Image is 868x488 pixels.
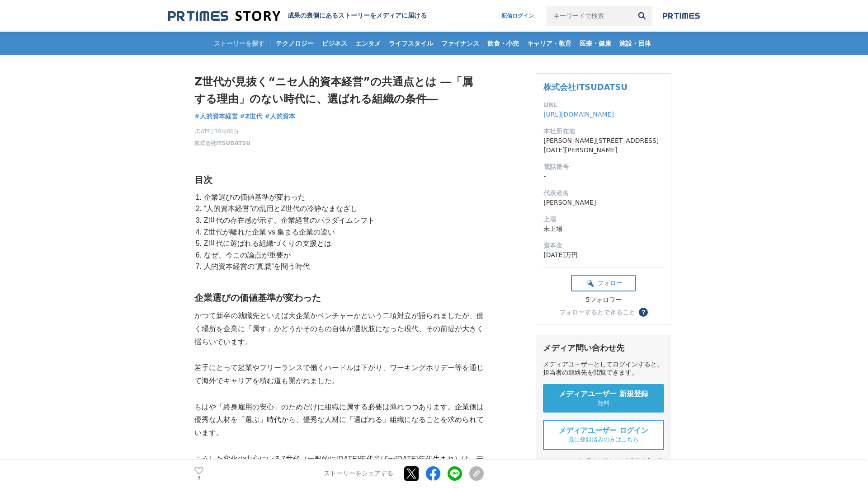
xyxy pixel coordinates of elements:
[194,361,484,388] p: 若手にとって起業やフリーランスで働くハードルは下がり、ワーキングホリデー等を通じて海外でキャリアを積む道も開かれました。
[240,112,263,121] a: #Z世代
[438,39,483,47] span: ファイナンス
[524,39,575,47] span: キャリア・教育
[616,32,655,55] a: 施設・団体
[352,39,384,47] span: エンタメ
[194,175,212,185] strong: 目次
[543,127,664,136] dt: 本社所在地
[576,32,615,55] a: 医療・健康
[194,73,484,108] h1: Z世代が見抜く“ニセ人的資本経営”の共通点とは ―「属する理由」のない時代に、選ばれる組織の条件―
[543,420,664,450] a: メディアユーザー ログイン 既に登録済みの方はこちら
[194,127,250,136] span: [DATE] 10時00分
[318,39,351,47] span: ビジネス
[640,309,646,315] span: ？
[202,261,484,272] li: 人的資本経営の“真贋”を問う時代
[543,250,664,260] dd: [DATE]万円
[543,162,664,172] dt: 電話番号
[559,389,648,399] span: メディアユーザー 新規登録
[632,6,652,26] button: 検索
[194,401,484,440] p: もはや「終身雇用の安心」のためだけに組織に属する必要は薄れつつあります。企業側は優秀な人材を「選ぶ」時代から、優秀な人材に「選ばれる」組織になることを求められています。
[559,309,635,315] div: フォローするとできること
[492,6,543,26] a: 配信ログイン
[543,384,664,413] a: メディアユーザー 新規登録 無料
[202,192,484,203] li: 企業選びの価値基準が変わった
[543,241,664,250] dt: 資本金
[543,136,664,155] dd: [PERSON_NAME][STREET_ADDRESS][DATE][PERSON_NAME]
[202,249,484,261] li: なぜ、今この論点が重要か
[559,426,648,436] span: メディアユーザー ログイン
[543,361,664,377] div: メディアユーザーとしてログインすると、担当者の連絡先を閲覧できます。
[194,139,250,147] a: 株式会社ITSUDATSU
[616,39,655,47] span: 施設・団体
[576,39,615,47] span: 医療・健康
[543,100,664,110] dt: URL
[264,112,295,121] a: #人的資本
[202,238,484,249] li: Z世代に選ばれる組織づくりの支援とは
[598,399,609,407] span: 無料
[543,343,664,353] div: メディア問い合わせ先
[543,188,664,198] dt: 代表者名
[438,32,483,55] a: ファイナンス
[318,32,351,55] a: ビジネス
[194,476,203,480] p: 3
[288,12,427,20] h2: 成果の裏側にあるストーリーをメディアに届ける
[524,32,575,55] a: キャリア・教育
[663,12,700,19] img: prtimes
[571,296,636,304] div: 5フォロワー
[202,203,484,215] li: “人的資本経営”の乱用とZ世代の冷静なまなざし
[543,111,614,118] a: [URL][DOMAIN_NAME]
[543,82,627,92] a: 株式会社ITSUDATSU
[543,224,664,234] dd: 未上場
[324,470,393,478] p: ストーリーをシェアする
[168,10,427,22] a: 成果の裏側にあるストーリーをメディアに届ける 成果の裏側にあるストーリーをメディアに届ける
[571,275,636,291] button: フォロー
[194,310,484,348] p: かつて新卒の就職先といえば大企業かベンチャーかという二項対立が語られましたが、働く場所を企業に「属す」かどうかそのもの自体が選択肢になった現代、その前提が大きく揺らいでいます。
[484,39,523,47] span: 飲食・小売
[352,32,384,55] a: エンタメ
[202,215,484,226] li: Z世代の存在感が示す、企業経営のパラダイムシフト
[272,32,317,55] a: テクノロジー
[264,112,295,120] span: #人的資本
[202,226,484,238] li: Z世代が離れた企業 vs 集まる企業の違い
[568,436,639,444] span: 既に登録済みの方はこちら
[543,215,664,224] dt: 上場
[543,198,664,207] dd: [PERSON_NAME]
[547,6,632,26] input: キーワードで検索
[194,293,321,303] strong: 企業選びの価値基準が変わった
[385,32,437,55] a: ライフスタイル
[240,112,263,120] span: #Z世代
[168,10,280,22] img: 成果の裏側にあるストーリーをメディアに届ける
[484,32,523,55] a: 飲食・小売
[272,39,317,47] span: テクノロジー
[543,172,664,181] dd: -
[194,112,238,121] a: #人的資本経営
[639,308,648,317] button: ？
[194,112,238,120] span: #人的資本経営
[385,39,437,47] span: ライフスタイル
